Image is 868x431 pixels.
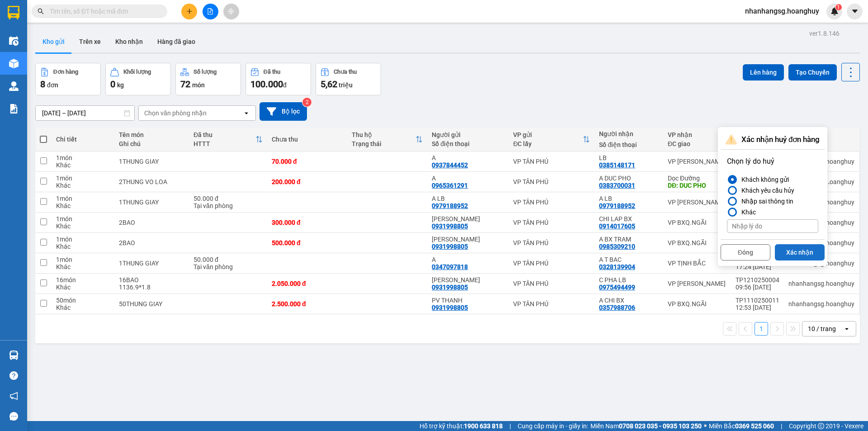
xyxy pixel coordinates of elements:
[599,202,635,209] div: 0979188952
[56,161,110,169] div: Khác
[432,175,504,182] div: A
[432,195,504,202] div: A LB
[193,131,255,138] div: Đã thu
[775,244,825,260] button: Xác nhận
[513,280,590,287] div: VP TÂN PHÚ
[272,280,343,287] div: 2.050.000 đ
[808,324,836,333] div: 10 / trang
[668,199,726,206] div: VP [PERSON_NAME]
[56,236,110,243] div: 1 món
[704,424,707,428] span: ⚪️
[119,276,184,284] div: 16BAO
[668,280,726,287] div: VP [PERSON_NAME]
[432,297,504,304] div: PV THANH
[193,202,263,209] div: Tại văn phòng
[120,5,221,17] b: VP [PERSON_NAME]
[851,7,859,15] span: caret-down
[781,421,782,431] span: |
[193,263,263,270] div: Tại văn phòng
[122,22,191,34] b: 1THUNG GIAY
[513,239,590,246] div: VP TÂN PHÚ
[56,256,110,263] div: 1 món
[56,276,110,284] div: 16 món
[119,239,184,246] div: 2BAO
[119,140,184,147] div: Ghi chú
[272,239,343,246] div: 500.000 đ
[509,421,511,431] span: |
[150,31,203,52] button: Hàng đã giao
[788,300,854,308] div: nhanhangsg.hoanghuy
[119,260,184,267] div: 1THUNG GIAY
[9,412,18,421] span: message
[119,131,184,138] div: Tên món
[432,202,468,209] div: 0979188952
[432,276,504,284] div: VP THANH
[56,154,110,161] div: 1 món
[736,297,779,304] div: TP1110250011
[668,175,726,182] div: Dọc Đường
[738,185,794,196] div: Khách yêu cầu hủy
[9,81,19,91] img: warehouse-icon
[847,4,863,19] button: caret-down
[835,4,842,10] sup: 1
[721,244,770,260] button: Đóng
[108,31,150,52] button: Kho nhận
[9,104,19,114] img: solution-icon
[245,63,311,95] button: Đã thu100.000đ
[432,284,468,291] div: 0931998805
[9,59,19,68] img: warehouse-icon
[347,128,427,152] th: Toggle SortBy
[513,199,590,206] div: VP TÂN PHÚ
[736,304,779,311] div: 12:53 [DATE]
[599,141,659,148] div: Số điện thoại
[432,236,504,243] div: VP THANH
[738,207,756,218] div: Khác
[144,109,207,118] div: Chọn văn phòng nhận
[509,128,594,152] th: Toggle SortBy
[599,130,659,137] div: Người nhận
[599,256,659,263] div: A T BAC
[316,63,381,95] button: Chưa thu5,62 triệu
[283,81,287,89] span: đ
[228,8,234,14] span: aim
[56,182,110,189] div: Khác
[599,236,659,243] div: A BX TRAM
[189,128,267,152] th: Toggle SortBy
[352,140,415,147] div: Trạng thái
[175,63,241,95] button: Số lượng72món
[432,154,504,161] div: A
[117,81,124,89] span: kg
[119,219,184,226] div: 2BAO
[668,182,726,189] div: DĐ: DUC PHO
[53,69,78,75] div: Đơn hàng
[837,4,840,10] span: 1
[186,8,193,14] span: plus
[56,243,110,250] div: Khác
[90,3,152,20] li: VP Nhận:
[193,256,263,263] div: 50.000 đ
[36,106,134,120] input: Select a date range.
[9,350,19,360] img: warehouse-icon
[738,196,793,207] div: Nhập sai thông tin
[90,20,152,37] li: Tên hàng:
[432,161,468,169] div: 0937844452
[513,178,590,185] div: VP TÂN PHÚ
[513,260,590,267] div: VP TÂN PHÚ
[727,156,818,167] p: Chọn lý do huỷ
[599,195,659,202] div: A LB
[119,284,184,291] div: 1136.9*1.8
[193,195,263,202] div: 50.000 đ
[193,140,255,147] div: HTTT
[709,421,774,431] span: Miền Bắc
[432,223,468,230] div: 0931998805
[663,128,731,152] th: Toggle SortBy
[599,284,635,291] div: 0975494499
[599,182,635,189] div: 0383700031
[668,131,719,138] div: VP nhận
[788,280,854,287] div: nhanhangsg.hoanghuy
[119,178,184,185] div: 2THUNG VO LOA
[272,300,343,308] div: 2.500.000 đ
[743,64,784,81] button: Lên hàng
[736,263,779,270] div: 17:24 [DATE]
[599,243,635,250] div: 0985309210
